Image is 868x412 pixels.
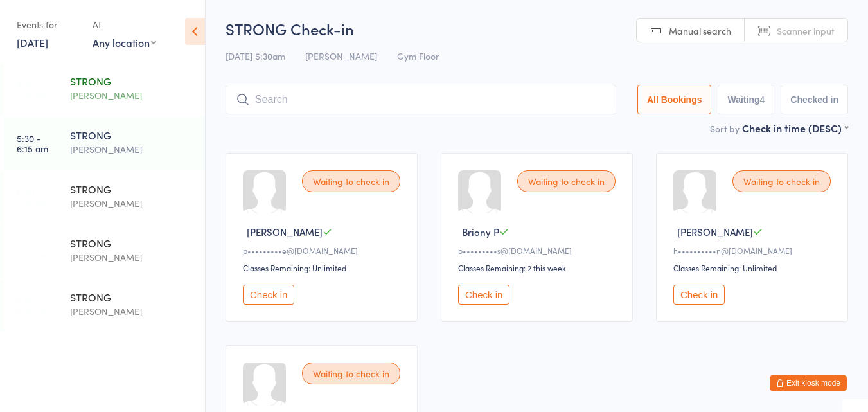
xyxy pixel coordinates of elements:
span: [PERSON_NAME] [305,49,377,62]
h2: STRONG Check-in [226,18,848,39]
div: Waiting to check in [302,170,400,192]
span: [PERSON_NAME] [677,225,753,238]
span: Gym Floor [397,49,439,62]
button: All Bookings [637,85,712,114]
div: Any location [93,35,156,49]
div: At [93,14,156,35]
div: [PERSON_NAME] [70,88,194,103]
div: 4 [760,94,765,105]
div: STRONG [70,182,194,196]
time: 8:00 - 8:45 am [17,241,50,262]
div: [PERSON_NAME] [70,196,194,211]
div: Classes Remaining: Unlimited [243,262,404,273]
span: Scanner input [777,24,835,37]
div: Check in time (DESC) [742,121,848,135]
time: 9:00 - 9:45 am [17,295,50,316]
div: STRONG [70,128,194,142]
span: Briony P [462,225,499,238]
a: 5:30 -6:15 amSTRONG[PERSON_NAME] [4,117,205,170]
div: Waiting to check in [732,170,831,192]
div: STRONG [70,74,194,88]
button: Checked in [781,85,848,114]
button: Check in [243,285,294,305]
div: [PERSON_NAME] [70,250,194,265]
button: Check in [458,285,509,305]
a: [DATE] [17,35,48,49]
button: Check in [673,285,725,305]
label: Sort by [710,122,740,135]
a: 6:20 -7:05 amSTRONG[PERSON_NAME] [4,171,205,224]
div: h••••••••••n@[DOMAIN_NAME] [673,245,835,256]
div: Waiting to check in [517,170,616,192]
input: Search [226,85,616,114]
span: Manual search [669,24,731,37]
div: b•••••••••s@[DOMAIN_NAME] [458,245,619,256]
div: STRONG [70,236,194,250]
a: 8:00 -8:45 amSTRONG[PERSON_NAME] [4,225,205,278]
button: Waiting4 [718,85,774,114]
a: 9:00 -9:45 amSTRONG[PERSON_NAME] [4,279,205,332]
button: Exit kiosk mode [770,375,847,391]
div: Waiting to check in [302,363,400,384]
div: Events for [17,14,80,35]
div: [PERSON_NAME] [70,304,194,319]
div: Classes Remaining: 2 this week [458,262,619,273]
span: [DATE] 5:30am [226,49,285,62]
div: STRONG [70,290,194,304]
time: 6:20 - 7:05 am [17,187,49,208]
div: p•••••••••e@[DOMAIN_NAME] [243,245,404,256]
a: 4:40 -5:25 amSTRONG[PERSON_NAME] [4,63,205,116]
div: [PERSON_NAME] [70,142,194,157]
time: 5:30 - 6:15 am [17,133,48,154]
div: Classes Remaining: Unlimited [673,262,835,273]
time: 4:40 - 5:25 am [17,79,49,100]
span: [PERSON_NAME] [247,225,323,238]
